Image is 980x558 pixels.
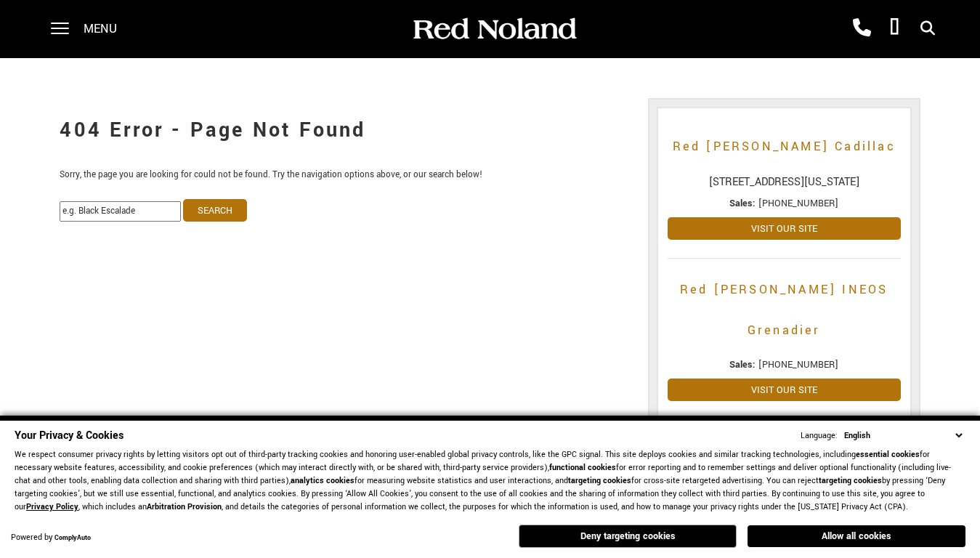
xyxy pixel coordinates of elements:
strong: Sales: [729,358,756,371]
strong: Arbitration Provision [147,501,222,512]
select: Language Select [841,429,965,442]
a: Visit Our Site [668,379,901,401]
h1: 404 Error - Page Not Found [60,102,625,160]
strong: targeting cookies [819,475,882,486]
strong: Sales: [729,197,756,210]
div: Sorry, the page you are looking for could not be found. Try the navigation options above, or our ... [49,87,636,229]
div: Powered by [11,533,91,543]
strong: functional cookies [549,462,616,473]
a: Visit Our Site [668,217,901,240]
strong: analytics cookies [291,475,355,486]
a: Privacy Policy [26,501,78,512]
input: e.g. Black Escalade [60,201,181,222]
span: [PHONE_NUMBER] [758,197,838,210]
div: Language: [801,432,838,440]
button: Allow all cookies [748,525,965,547]
span: [PHONE_NUMBER] [758,358,838,371]
button: Deny targeting cookies [519,525,737,548]
strong: targeting cookies [568,475,631,486]
p: We respect consumer privacy rights by letting visitors opt out of third-party tracking cookies an... [15,448,965,514]
img: Red Noland Auto Group [410,17,578,42]
strong: essential cookies [856,449,920,460]
input: Search [183,199,247,222]
a: Red [PERSON_NAME] INEOS Grenadier [668,270,901,351]
a: Red [PERSON_NAME] Cadillac [668,126,901,167]
a: ComplyAuto [54,533,91,543]
span: [STREET_ADDRESS][US_STATE] [668,174,901,190]
span: Your Privacy & Cookies [15,428,123,443]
